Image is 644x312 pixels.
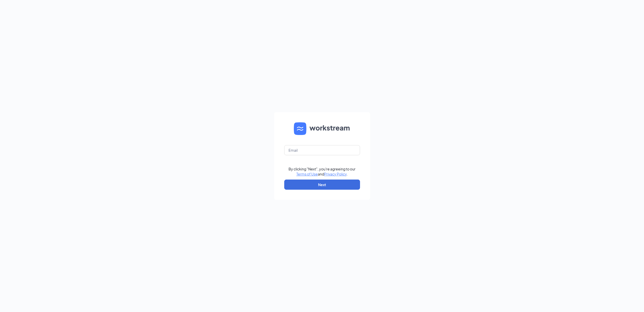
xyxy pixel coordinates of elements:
img: WS logo and Workstream text [294,122,350,135]
input: Email [284,145,360,155]
a: Privacy Policy [324,172,347,176]
div: By clicking "Next", you're agreeing to our and . [289,166,355,177]
button: Next [284,180,360,190]
a: Terms of Use [296,172,318,176]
